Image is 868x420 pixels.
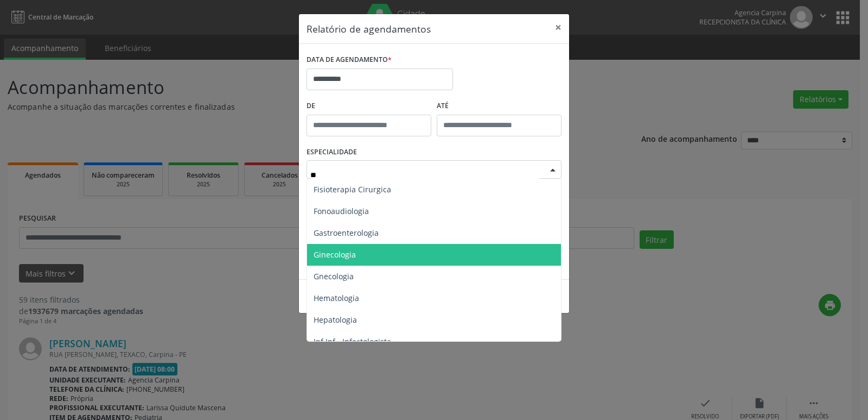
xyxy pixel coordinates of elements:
h5: Relatório de agendamentos [307,22,431,36]
span: Hepatologia [314,315,357,325]
button: Close [547,14,569,41]
label: De [307,98,431,115]
span: Inf.Inf - Infectologista [314,336,391,347]
span: Gastroenterologia [314,228,379,238]
label: DATA DE AGENDAMENTO [307,52,392,68]
label: ATÉ [437,98,561,115]
span: Ginecologia [314,249,356,260]
span: Hematologia [314,293,359,303]
span: Gnecologia [314,271,354,281]
span: Fonoaudiologia [314,206,369,216]
label: ESPECIALIDADE [307,144,357,161]
span: Fisioterapia Cirurgica [314,184,391,195]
